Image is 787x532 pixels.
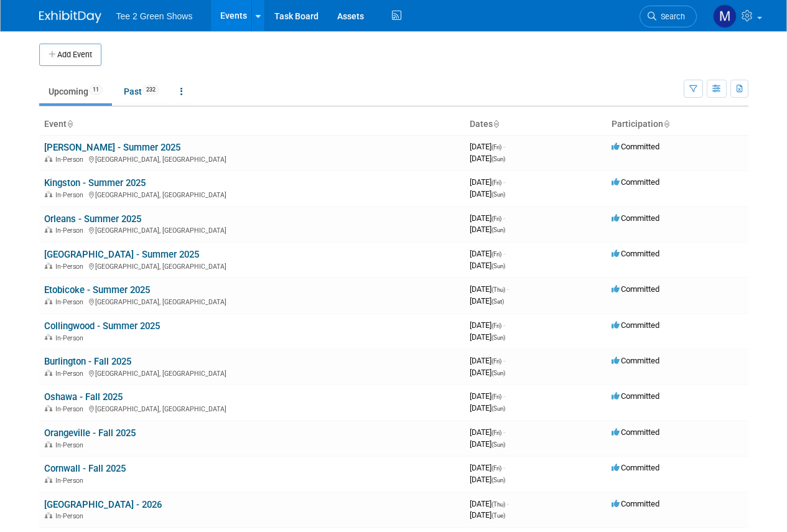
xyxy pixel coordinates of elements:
img: In-Person Event [45,263,52,269]
span: [DATE] [470,439,505,449]
div: [GEOGRAPHIC_DATA], [GEOGRAPHIC_DATA] [44,296,460,306]
span: In-Person [55,334,87,342]
a: Orangeville - Fall 2025 [44,427,136,439]
span: In-Person [55,405,87,413]
span: (Sun) [491,334,505,341]
a: Sort by Event Name [67,119,73,129]
span: [DATE] [470,463,505,472]
span: [DATE] [470,368,505,377]
span: [DATE] [470,427,505,437]
span: (Sun) [491,370,505,376]
span: Committed [612,142,659,151]
span: [DATE] [470,320,505,330]
span: (Sun) [491,156,505,162]
span: Committed [612,177,659,187]
span: 232 [142,85,159,95]
span: - [503,391,505,401]
span: [DATE] [470,249,505,258]
div: [GEOGRAPHIC_DATA], [GEOGRAPHIC_DATA] [44,189,460,199]
span: Committed [612,284,659,294]
img: In-Person Event [45,512,52,518]
span: [DATE] [470,332,505,342]
img: In-Person Event [45,226,52,233]
span: In-Person [55,441,87,449]
img: Michael Kruger [713,4,737,28]
a: Past232 [114,80,169,103]
span: (Tue) [491,512,505,519]
span: - [503,356,505,365]
img: In-Person Event [45,191,52,197]
img: In-Person Event [45,298,52,304]
span: (Sat) [491,298,504,305]
img: In-Person Event [45,441,52,447]
span: [DATE] [470,510,505,520]
span: [DATE] [470,475,505,484]
span: In-Person [55,370,87,378]
img: ExhibitDay [39,11,101,23]
a: [GEOGRAPHIC_DATA] - 2026 [44,499,162,510]
span: In-Person [55,226,87,235]
span: [DATE] [470,189,505,198]
span: (Fri) [491,393,501,400]
span: Search [656,12,685,21]
span: In-Person [55,512,87,520]
a: Collingwood - Summer 2025 [44,320,160,332]
div: [GEOGRAPHIC_DATA], [GEOGRAPHIC_DATA] [44,154,460,164]
span: - [503,142,505,151]
a: Search [640,6,697,27]
img: In-Person Event [45,334,52,340]
a: Cornwall - Fall 2025 [44,463,126,474]
span: (Sun) [491,191,505,198]
span: [DATE] [470,142,505,151]
span: [DATE] [470,213,505,223]
span: (Fri) [491,179,501,186]
span: [DATE] [470,403,505,413]
span: (Fri) [491,358,501,365]
span: [DATE] [470,225,505,234]
span: - [503,213,505,223]
img: In-Person Event [45,477,52,483]
span: (Fri) [491,251,501,258]
span: Committed [612,463,659,472]
a: [GEOGRAPHIC_DATA] - Summer 2025 [44,249,199,260]
span: (Sun) [491,477,505,483]
div: [GEOGRAPHIC_DATA], [GEOGRAPHIC_DATA] [44,403,460,413]
span: [DATE] [470,154,505,163]
span: [DATE] [470,261,505,270]
span: 11 [89,85,103,95]
span: - [503,177,505,187]
a: Oshawa - Fall 2025 [44,391,123,403]
div: [GEOGRAPHIC_DATA], [GEOGRAPHIC_DATA] [44,368,460,378]
span: Committed [612,391,659,401]
span: - [503,463,505,472]
span: Committed [612,356,659,365]
span: - [503,427,505,437]
span: [DATE] [470,284,509,294]
span: (Fri) [491,215,501,222]
img: In-Person Event [45,156,52,162]
img: In-Person Event [45,370,52,376]
th: Dates [465,114,607,135]
span: (Fri) [491,429,501,436]
span: - [507,284,509,294]
img: In-Person Event [45,405,52,411]
span: (Fri) [491,465,501,472]
a: Sort by Start Date [493,119,499,129]
span: - [503,249,505,258]
span: - [507,499,509,508]
button: Add Event [39,44,101,66]
span: (Thu) [491,286,505,293]
span: Committed [612,249,659,258]
span: Committed [612,320,659,330]
a: Sort by Participation Type [663,119,669,129]
span: In-Person [55,191,87,199]
th: Event [39,114,465,135]
span: In-Person [55,263,87,271]
span: [DATE] [470,499,509,508]
div: [GEOGRAPHIC_DATA], [GEOGRAPHIC_DATA] [44,261,460,271]
span: [DATE] [470,356,505,365]
span: Tee 2 Green Shows [116,11,193,21]
span: Committed [612,427,659,437]
span: [DATE] [470,296,504,306]
span: - [503,320,505,330]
